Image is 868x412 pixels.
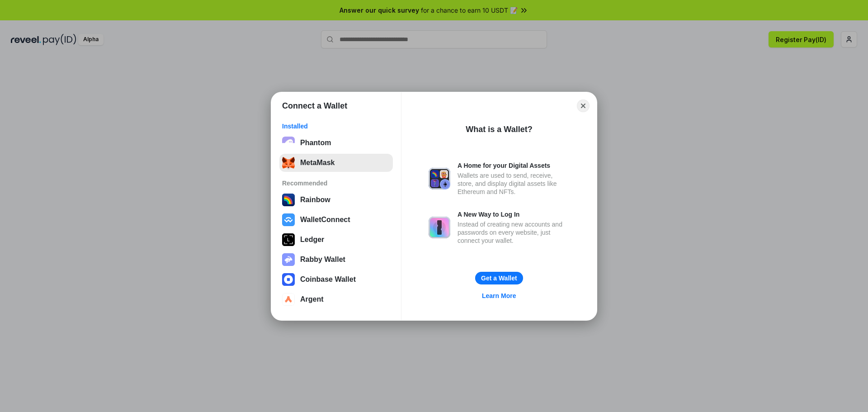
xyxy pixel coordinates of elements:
[279,251,393,269] button: Rabby Wallet
[282,194,295,206] img: svg+xml,%3Csvg%20width%3D%22120%22%20height%3D%22120%22%20viewBox%3D%220%200%20120%20120%22%20fil...
[282,293,295,306] img: svg+xml,%3Csvg%20width%3D%2228%22%20height%3D%2228%22%20viewBox%3D%220%200%2028%2028%22%20fill%3D...
[300,275,356,284] div: Coinbase Wallet
[429,217,450,238] img: svg+xml,%3Csvg%20xmlns%3D%22http%3A%2F%2Fwww.w3.org%2F2000%2Fsvg%22%20fill%3D%22none%22%20viewBox...
[429,168,450,189] img: svg+xml,%3Csvg%20xmlns%3D%22http%3A%2F%2Fwww.w3.org%2F2000%2Fsvg%22%20fill%3D%22none%22%20viewBox...
[300,236,324,244] div: Ledger
[279,270,393,289] button: Coinbase Wallet
[300,159,335,167] div: MetaMask
[282,213,295,226] img: svg+xml,%3Csvg%20width%3D%2228%22%20height%3D%2228%22%20viewBox%3D%220%200%2028%2028%22%20fill%3D...
[279,211,393,229] button: WalletConnect
[282,179,390,187] div: Recommended
[279,290,393,308] button: Argent
[282,156,295,169] img: svg+xml;base64,PHN2ZyB3aWR0aD0iMzUiIGhlaWdodD0iMzQiIHZpZXdCb3g9IjAgMCAzNSAzNCIgZmlsbD0ibm9uZSIgeG...
[282,253,295,266] img: svg+xml,%3Csvg%20xmlns%3D%22http%3A%2F%2Fwww.w3.org%2F2000%2Fsvg%22%20fill%3D%22none%22%20viewBox...
[476,290,521,302] a: Learn More
[300,216,350,224] div: WalletConnect
[482,292,516,300] div: Learn More
[300,256,345,264] div: Rabby Wallet
[475,272,523,284] button: Get a Wallet
[279,134,393,152] button: Phantom
[466,124,532,135] div: What is a Wallet?
[279,191,393,209] button: Rainbow
[458,220,570,245] div: Instead of creating new accounts and passwords on every website, just connect your wallet.
[458,210,570,218] div: A New Way to Log In
[458,161,570,170] div: A Home for your Digital Assets
[577,99,590,112] button: Close
[282,273,295,286] img: svg+xml,%3Csvg%20width%3D%2228%22%20height%3D%2228%22%20viewBox%3D%220%200%2028%2028%22%20fill%3D...
[282,100,347,111] h1: Connect a Wallet
[300,295,324,303] div: Argent
[279,231,393,249] button: Ledger
[282,122,390,130] div: Installed
[300,139,331,147] div: Phantom
[282,137,295,149] img: epq2vO3P5aLWl15yRS7Q49p1fHTx2Sgh99jU3kfXv7cnPATIVQHAx5oQs66JWv3SWEjHOsb3kKgmE5WNBxBId7C8gm8wEgOvz...
[481,274,517,282] div: Get a Wallet
[300,196,330,204] div: Rainbow
[282,233,295,246] img: svg+xml,%3Csvg%20xmlns%3D%22http%3A%2F%2Fwww.w3.org%2F2000%2Fsvg%22%20width%3D%2228%22%20height%3...
[458,171,570,196] div: Wallets are used to send, receive, store, and display digital assets like Ethereum and NFTs.
[279,154,393,172] button: MetaMask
